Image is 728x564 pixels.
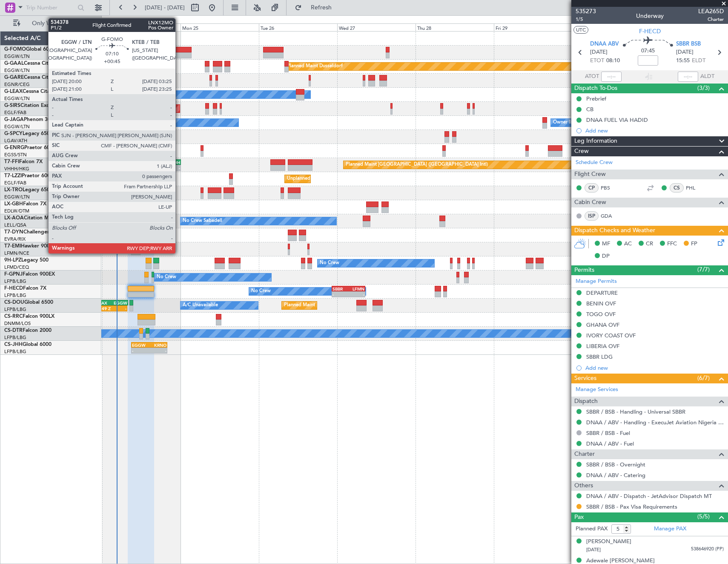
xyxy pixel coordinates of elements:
[4,208,29,214] a: EDLW/DTM
[4,272,23,277] span: F-GPNJ
[494,23,572,31] div: Fri 29
[287,173,427,185] div: Unplanned Maint [GEOGRAPHIC_DATA] ([GEOGRAPHIC_DATA])
[586,106,593,113] div: CB
[574,449,595,459] span: Charter
[601,184,620,192] a: PBS
[4,159,43,164] a: T7-FFIFalcon 7X
[586,492,712,500] a: DNAA / ABV - Dispatch - JetAdvisor Dispatch MT
[183,215,222,227] div: No Crew Sabadell
[4,334,26,341] a: LFPB/LBG
[4,320,31,327] a: DNMM/LOS
[4,117,24,122] span: G-JAGA
[4,306,26,313] a: LFPB/LBG
[574,481,593,491] span: Others
[4,131,23,136] span: G-SPCY
[9,17,92,30] button: Only With Activity
[590,57,604,65] span: ETOT
[586,461,645,468] a: SBBR / BSB - Overnight
[586,116,648,124] div: DNAA FUEL VIA HADID
[698,7,724,16] span: LEA265D
[4,194,30,200] a: EGGW/LTN
[4,173,22,178] span: T7-LZZI
[586,95,606,102] div: Prebrief
[349,286,365,291] div: LFMN
[183,299,218,312] div: A/C Unavailable
[576,525,608,533] label: Planned PAX
[686,184,705,192] a: PHL
[4,348,26,355] a: LFPB/LBG
[4,81,30,88] a: EGNR/CEG
[585,183,599,193] div: CP
[132,342,149,348] div: EGGW
[585,211,599,221] div: ISP
[102,23,181,31] div: Sun 24
[667,240,677,248] span: FFC
[145,4,185,12] span: [DATE] - [DATE]
[553,116,579,129] div: Owner Ibiza
[601,72,622,82] input: --:--
[4,250,29,256] a: LFMN/NCE
[4,201,23,207] span: LX-GBH
[4,258,49,263] a: 9H-LPZLegacy 500
[4,300,24,305] span: CS-DOU
[4,328,52,333] a: CS-DTRFalcon 2000
[149,342,167,348] div: KRNO
[585,127,724,134] div: Add new
[691,240,697,248] span: FP
[4,230,23,235] span: T7-DYN
[624,240,632,248] span: AC
[639,27,661,36] span: F-HECD
[4,222,26,228] a: LELL/QSA
[574,226,655,236] span: Dispatch Checks and Weather
[4,138,27,144] a: LGAV/ATH
[576,7,596,16] span: 535273
[4,244,21,249] span: T7-EMI
[4,258,21,263] span: 9H-LPZ
[576,16,596,23] span: 1/5
[4,75,75,80] a: G-GARECessna Citation XLS+
[574,136,617,146] span: Leg Information
[602,252,610,261] span: DP
[574,512,584,522] span: Pax
[4,264,29,270] a: LFMD/CEQ
[602,240,610,248] span: MF
[4,47,26,52] span: G-FOMO
[346,158,488,171] div: Planned Maint [GEOGRAPHIC_DATA] ([GEOGRAPHIC_DATA] Intl)
[4,89,23,94] span: G-LEAX
[259,23,337,31] div: Tue 26
[103,17,118,24] div: [DATE]
[4,61,24,66] span: G-GAAL
[586,332,636,339] div: IVORY COAST OVF
[166,165,181,170] div: -
[337,23,416,31] div: Wed 27
[586,342,619,350] div: LIBERIA OVF
[585,364,724,371] div: Add new
[416,23,494,31] div: Thu 28
[4,95,30,102] a: EGGW/LTN
[149,348,167,353] div: -
[4,75,24,80] span: G-GARE
[590,48,608,57] span: [DATE]
[4,286,23,291] span: F-HECD
[601,212,620,220] a: GDA
[4,89,70,94] a: G-LEAXCessna Citation XLS
[95,306,111,311] div: 21:49 Z
[4,201,46,207] a: LX-GBHFalcon 7X
[4,216,24,221] span: LX-AOA
[157,271,176,284] div: No Crew
[646,240,653,248] span: CR
[4,124,30,130] a: EGGW/LTN
[586,503,677,510] a: SBBR / BSB - Pax Visa Requirements
[574,170,606,179] span: Flight Crew
[586,472,645,479] a: DNAA / ABV - Catering
[96,300,112,305] div: KLAX
[691,546,724,553] span: 538646920 (PP)
[304,5,339,11] span: Refresh
[4,292,26,299] a: LFPB/LBG
[576,158,613,167] a: Schedule Crew
[574,83,617,93] span: Dispatch To-Dos
[132,348,149,353] div: -
[4,236,26,242] a: EVRA/RIX
[697,265,710,274] span: (7/7)
[636,12,664,20] div: Underway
